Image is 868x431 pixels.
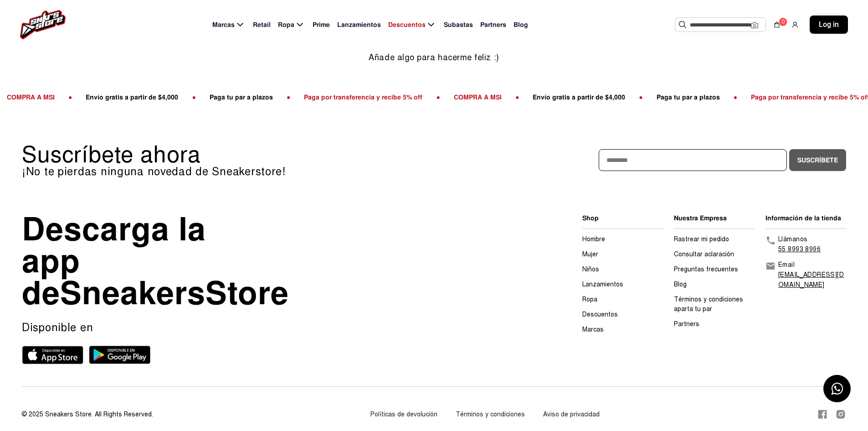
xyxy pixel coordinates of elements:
img: logo [20,10,66,39]
span: ● [279,93,297,101]
span: ● [726,93,744,101]
a: Ropa [582,296,597,303]
img: Cámara [751,21,758,29]
span: Envío gratis a partir de $4,000 [79,93,185,101]
span: Paga tu par a plazos [202,93,279,101]
span: ● [632,93,649,101]
span: Retail [253,20,271,30]
span: Blog [514,20,528,30]
a: Mujer [582,250,598,258]
button: Suscríbete [789,149,846,171]
p: Suscríbete ahora [22,143,434,166]
span: Envío gratis a partir de $4,000 [526,93,632,101]
span: Subastas [444,20,473,30]
span: Sneakers [60,273,205,314]
img: Play store sneakerstore [89,346,150,364]
span: Partners [480,20,506,30]
a: Términos y condiciones aparta tu par [674,296,743,313]
p: Email [778,260,846,270]
li: Información de la tienda [765,213,846,223]
div: 0 [779,17,787,26]
img: App store sneakerstore [22,346,83,364]
span: Prime [313,20,330,30]
p: Llámanos [778,234,821,244]
div: Descarga la app de Store [22,213,227,309]
p: Disponible en [22,320,347,335]
span: ● [508,93,525,101]
span: ● [185,93,202,101]
a: Niños [582,265,599,273]
span: Lanzamientos [337,20,381,30]
a: Preguntas frecuentes [674,265,738,273]
li: Shop [582,213,663,223]
h4: Añade algo para hacerme feliz :) [369,53,499,62]
a: Hombre [582,235,605,243]
img: Buscar [679,21,686,28]
a: Aviso de privacidad [543,410,600,418]
span: ● [429,93,447,101]
img: shopping [773,21,781,28]
a: Marcas [582,326,604,333]
span: Descuentos [388,20,426,30]
span: COMPRA A MSI [447,93,508,101]
span: Marcas [212,20,235,30]
p: [EMAIL_ADDRESS][DOMAIN_NAME] [778,270,846,290]
a: Términos y condiciones [456,410,525,418]
li: Nuestra Empresa [674,213,755,223]
a: Partners [674,320,699,328]
span: Ropa [278,20,294,30]
a: Blog [674,280,687,288]
div: © 2025 Sneakers Store. All Rights Reserved. [22,410,153,419]
a: Email[EMAIL_ADDRESS][DOMAIN_NAME] [765,260,846,290]
a: 55 8993 8996 [778,245,821,253]
img: user [791,21,799,28]
p: ¡No te pierdas ninguna novedad de Sneakerstore! [22,166,434,177]
a: Políticas de devolución [370,410,437,418]
span: Paga por transferencia y recibe 5% off [297,93,429,101]
span: Paga tu par a plazos [649,93,726,101]
a: Llámanos55 8993 8996 [765,234,846,254]
a: Rastrear mi pedido [674,235,729,243]
a: Lanzamientos [582,280,623,288]
span: Log in [819,19,839,30]
a: Consultar aclaración [674,250,734,258]
a: Descuentos [582,311,618,318]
